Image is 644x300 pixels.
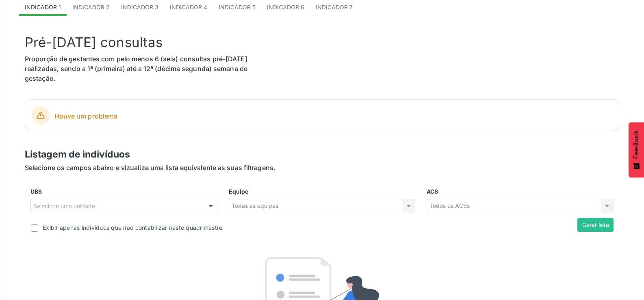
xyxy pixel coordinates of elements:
span: Pré-[DATE] consultas [25,34,163,50]
span: Proporção de gestantes com pelo menos 6 (seis) consultas pré-[DATE] realizadas, sendo a 1ª (prime... [25,55,247,82]
span: Indicador 2 [72,4,110,11]
label: ACS [427,187,438,196]
span: Feedback [633,130,640,159]
label: Equipe [229,187,248,196]
button: Feedback - Mostrar pesquisa [629,122,644,177]
span: Indicador 4 [170,4,207,11]
span: Selecione uma unidade [33,202,95,210]
span: Indicador 5 [219,4,256,11]
span: Selecione os campos abaixo e vizualize uma lista equivalente as suas filtragens. [25,164,275,172]
label: UBS [30,187,42,196]
span: Houve um problema [54,111,612,121]
button: Gerar lista [577,218,614,232]
span: Indicador 3 [121,4,158,11]
div: Exibir apenas indivíduos que irão contabilizar neste quadrimestre [43,223,222,232]
span: Indicador 7 [316,4,353,11]
span: Listagem de indivíduos [25,149,130,160]
span: Indicador 6 [267,4,304,11]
